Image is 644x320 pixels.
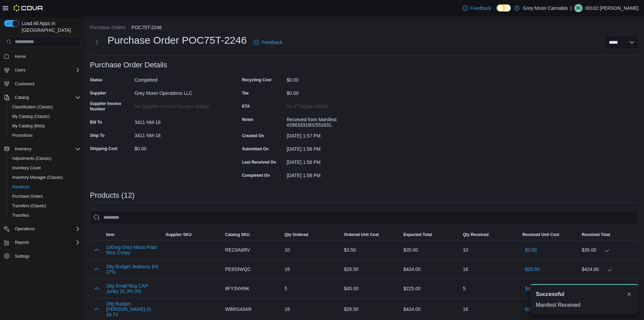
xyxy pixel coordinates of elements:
a: Promotions [9,131,35,140]
button: Item [103,229,163,240]
span: Successful [536,290,564,298]
label: Ship To [90,133,104,138]
span: Classification (Classic) [12,104,53,110]
span: Qty Received [463,232,488,237]
nav: An example of EuiBreadcrumbs [90,24,639,32]
label: Status [90,77,102,83]
img: Cova [14,5,44,12]
div: Notification [536,290,633,298]
span: Feedback [262,39,282,46]
button: 28g Small Nug CAP Junky 31.3% (H) [106,283,160,294]
div: 3411 NM-18 [135,117,225,125]
button: Home [1,51,83,61]
span: Reports [15,240,29,245]
div: 10 [460,243,520,257]
span: Classification (Classic) [9,103,80,111]
label: Completed On [242,173,270,178]
label: Shipping Cost [90,146,117,151]
button: Settings [1,251,83,261]
button: Classification (Classic) [7,102,83,112]
span: 8FY3VHNK [225,284,249,293]
span: Operations [12,225,80,233]
button: Purchase Orders [7,192,83,201]
span: My Catalog (Beta) [12,123,45,129]
div: Received from Manifest: #2983331902551631. [287,114,377,128]
span: Inventory Count [9,164,80,172]
a: Feedback [251,36,285,49]
div: No Supplier Invoice Number added [135,101,225,109]
div: 16 [282,262,341,276]
button: Qty Received [460,229,520,240]
button: Ordered Unit Cost [341,229,401,240]
span: Home [12,52,80,60]
span: Home [15,54,26,59]
span: Adjustments (Classic) [9,154,80,163]
span: Qty Ordered [285,232,308,237]
span: My Catalog (Classic) [9,112,80,121]
span: Inventory Manager (Classic) [12,175,63,180]
div: 3411 NM-18 [135,130,225,138]
button: My Catalog (Beta) [7,121,83,131]
button: Operations [1,224,83,234]
div: No ETADate added [287,101,377,109]
span: Promotions [9,131,80,140]
span: Catalog SKU [225,232,250,237]
div: $3.50 [341,243,401,257]
span: Settings [12,252,80,260]
div: [DATE] 1:58 PM [287,157,377,165]
div: $0.00 [135,143,225,151]
button: Catalog SKU [222,229,282,240]
p: Grey Moon Cannabis [523,4,568,12]
div: 00102 Kristian Serna [574,4,582,12]
a: Inventory Count [9,164,44,172]
label: Tax [242,90,249,96]
div: [DATE] 1:58 PM [287,144,377,152]
button: Qty Ordered [282,229,341,240]
a: Classification (Classic) [9,103,56,111]
span: Catalog [15,95,29,100]
button: Catalog [1,93,83,102]
div: 10 [282,243,341,257]
button: POC75T-2246 [132,25,162,30]
p: 00102 [PERSON_NAME] [585,4,639,12]
button: Transfers [7,211,83,220]
a: Feedback [460,1,494,15]
div: $26.50 [341,302,401,316]
span: 0K [576,4,581,12]
label: Created On [242,133,264,138]
nav: Complex example [4,48,80,279]
div: Completed [135,74,225,83]
button: Users [1,65,83,75]
label: Notes [242,117,253,122]
span: Operations [15,226,35,232]
a: Inventory Manager (Classic) [9,173,66,182]
label: ETA [242,104,250,109]
p: | [570,4,572,12]
span: Inventory [15,146,31,152]
span: Received Unit Cost [522,232,559,237]
div: 5 [282,282,341,295]
div: 5 [460,282,520,295]
span: Transfers (Classic) [12,203,46,209]
button: $3.50 [522,243,540,257]
span: Supplier SKU [166,232,192,237]
div: $35.00 [401,243,460,257]
span: Load All Apps in [GEOGRAPHIC_DATA] [19,20,80,34]
button: Received Unit Cost [520,229,579,240]
a: Transfers [9,211,32,219]
span: Inventory Count [12,165,41,171]
span: $3.50 [525,247,537,253]
button: Adjustments (Classic) [7,154,83,163]
button: Reports [12,238,32,247]
span: Item [106,232,115,237]
span: Transfers [9,211,80,219]
div: 16 [460,262,520,276]
span: Customers [15,81,34,87]
button: $26.50 [522,262,542,276]
a: Purchase Orders [9,192,46,200]
a: Customers [12,80,37,88]
button: 28g Budget [PERSON_NAME] (I) 28.74 [106,301,160,317]
button: Operations [12,225,38,233]
label: Bill To [90,120,102,125]
div: Grey Moon Operations LLC [135,88,225,96]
